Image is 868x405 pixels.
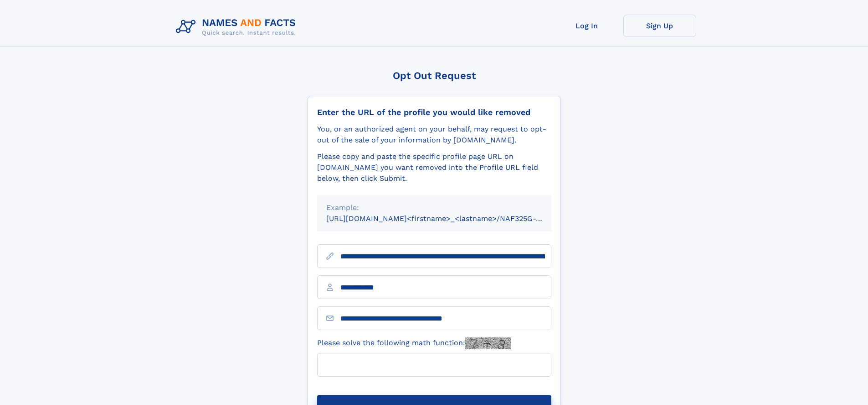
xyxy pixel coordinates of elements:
[317,151,551,184] div: Please copy and paste the specific profile page URL on [DOMAIN_NAME] you want removed into the Pr...
[326,202,542,213] div: Example:
[623,15,696,37] a: Sign Up
[317,124,551,146] div: You, or an authorized agent on your behalf, may request to opt-out of the sale of your informatio...
[172,15,303,39] img: Logo Names and Facts
[550,15,623,37] a: Log In
[308,70,561,81] div: Opt Out Request
[317,337,511,349] label: Please solve the following math function:
[326,214,569,223] small: [URL][DOMAIN_NAME]<firstname>_<lastname>/NAF325G-xxxxxxxx
[317,107,551,117] div: Enter the URL of the profile you would like removed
